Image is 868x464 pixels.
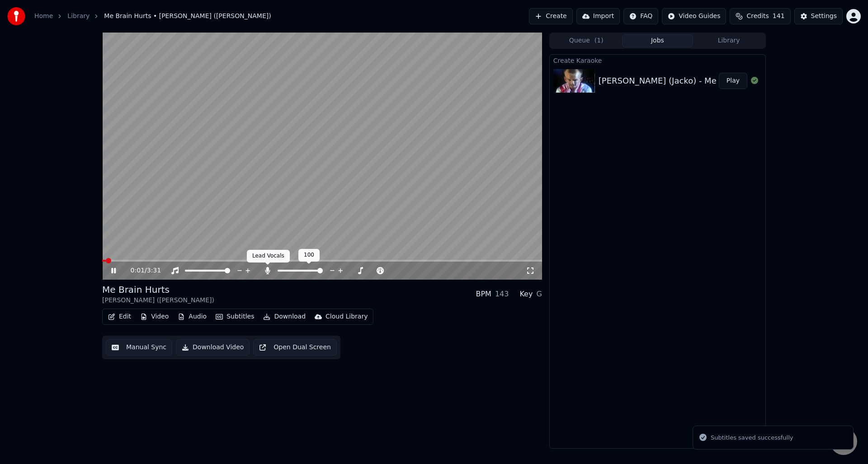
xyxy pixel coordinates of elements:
[529,8,573,24] button: Create
[719,73,747,89] button: Play
[102,296,214,305] div: [PERSON_NAME] ([PERSON_NAME])
[34,12,53,21] a: Home
[711,433,793,442] div: Subtitles saved successfully
[253,339,337,356] button: Open Dual Screen
[247,250,290,262] div: Lead Vocals
[259,310,309,323] button: Download
[131,266,145,275] span: 0:01
[746,12,769,21] span: Credits
[623,8,658,24] button: FAQ
[730,8,790,24] button: Credits141
[137,310,172,323] button: Video
[34,12,271,21] nav: breadcrumb
[67,12,90,21] a: Library
[551,34,622,47] button: Queue
[147,266,161,275] span: 3:31
[102,283,214,296] div: Me Brain Hurts
[104,310,135,323] button: Edit
[131,266,152,275] div: /
[325,312,368,321] div: Cloud Library
[174,310,210,323] button: Audio
[594,36,604,45] span: ( 1 )
[495,289,509,300] div: 143
[7,7,25,25] img: youka
[794,8,843,24] button: Settings
[106,339,172,356] button: Manual Sync
[662,8,726,24] button: Video Guides
[622,34,693,47] button: Jobs
[693,34,764,47] button: Library
[176,339,250,356] button: Download Video
[476,289,491,300] div: BPM
[212,310,258,323] button: Subtitles
[811,12,837,21] div: Settings
[519,289,533,300] div: Key
[536,289,542,300] div: G
[576,8,620,24] button: Import
[104,12,271,21] span: Me Brain Hurts • [PERSON_NAME] ([PERSON_NAME])
[773,12,785,21] span: 141
[298,249,320,262] div: 100
[599,75,765,87] div: [PERSON_NAME] (Jacko) - Me Brain Hurts
[550,55,765,66] div: Create Karaoke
